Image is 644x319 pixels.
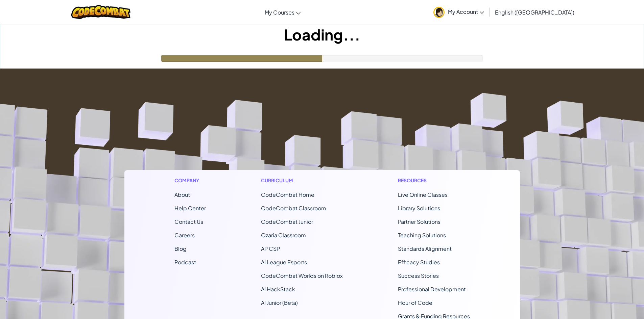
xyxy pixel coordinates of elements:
a: My Courses [261,3,304,21]
a: AI Junior (Beta) [261,299,298,306]
a: Library Solutions [398,205,440,212]
img: avatar [433,7,445,18]
a: Live Online Classes [398,191,448,198]
a: AI HackStack [261,286,295,293]
a: Podcast [174,259,196,266]
a: Careers [174,232,195,239]
a: AI League Esports [261,259,307,266]
span: My Courses [265,9,294,16]
span: Contact Us [174,218,203,225]
a: Partner Solutions [398,218,440,225]
a: Ozaria Classroom [261,232,306,239]
a: Blog [174,245,187,252]
a: CodeCombat Junior [261,218,313,225]
a: Professional Development [398,286,466,293]
a: CodeCombat Classroom [261,205,326,212]
a: English ([GEOGRAPHIC_DATA]) [492,3,578,21]
a: My Account [430,1,487,23]
h1: Curriculum [261,177,343,184]
h1: Resources [398,177,470,184]
a: CodeCombat Worlds on Roblox [261,272,343,279]
a: Success Stories [398,272,439,279]
a: Efficacy Studies [398,259,440,266]
a: Hour of Code [398,299,432,306]
span: English ([GEOGRAPHIC_DATA]) [495,9,574,16]
img: CodeCombat logo [71,5,130,19]
a: About [174,191,190,198]
h1: Loading... [0,24,644,45]
span: CodeCombat Home [261,191,314,198]
a: Teaching Solutions [398,232,446,239]
h1: Company [174,177,206,184]
a: Standards Alignment [398,245,452,252]
a: AP CSP [261,245,280,252]
span: My Account [448,8,484,15]
a: Help Center [174,205,206,212]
